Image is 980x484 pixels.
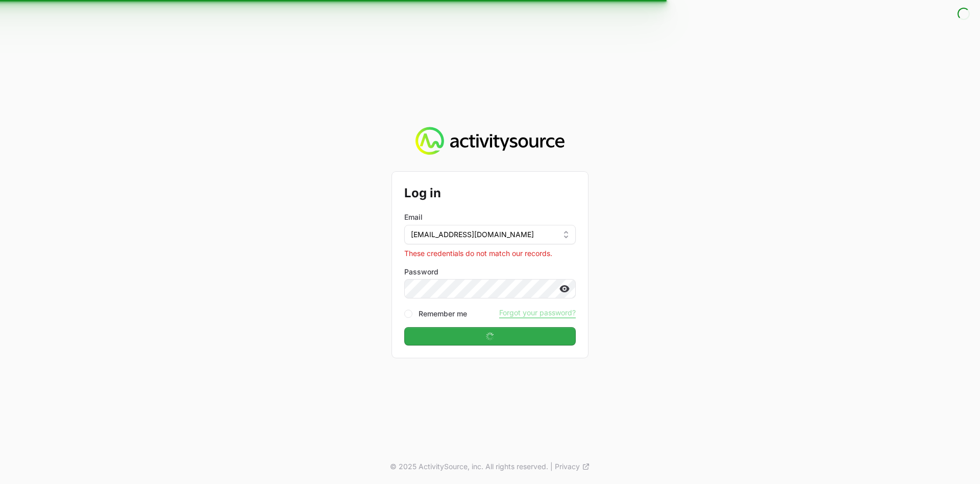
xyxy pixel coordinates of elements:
label: Remember me [419,309,467,319]
img: Activity Source [415,127,564,155]
label: Email [404,212,423,222]
span: [EMAIL_ADDRESS][DOMAIN_NAME] [411,229,534,240]
label: Password [404,267,576,277]
a: Privacy [555,462,590,472]
button: [EMAIL_ADDRESS][DOMAIN_NAME] [404,225,576,244]
p: © 2025 ActivitySource, inc. All rights reserved. [390,462,548,472]
p: These credentials do not match our records. [404,248,576,259]
h2: Log in [404,184,576,202]
span: | [550,462,553,472]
